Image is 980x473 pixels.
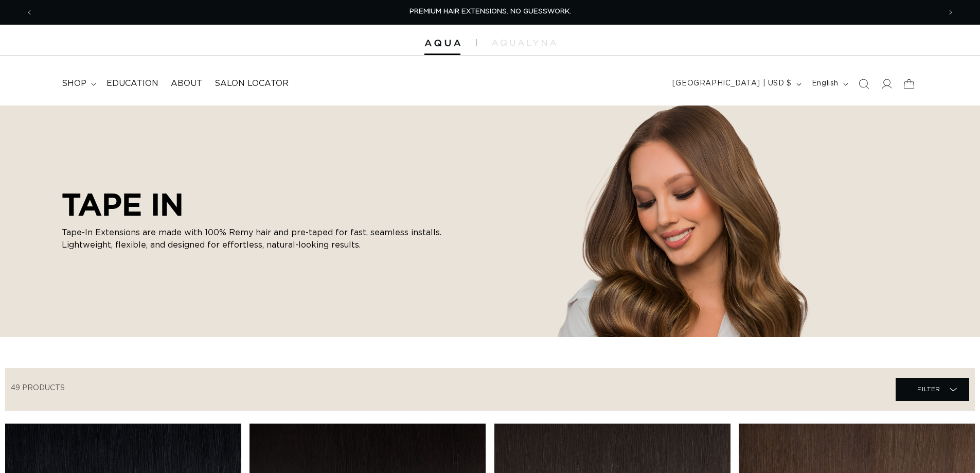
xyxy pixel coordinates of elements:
[56,72,100,95] summary: shop
[62,78,86,89] span: shop
[424,40,460,47] img: Aqua Hair Extensions
[62,186,453,222] h2: TAPE IN
[106,78,158,89] span: Education
[100,72,165,95] a: Education
[852,73,875,95] summary: Search
[215,78,289,89] span: Salon Locator
[812,78,839,89] span: English
[806,74,852,94] button: English
[18,3,41,22] button: Previous announcement
[165,72,208,95] a: About
[917,379,940,399] span: Filter
[11,384,65,392] span: 49 products
[409,8,571,15] span: PREMIUM HAIR EXTENSIONS. NO GUESSWORK.
[939,3,962,22] button: Next announcement
[492,40,556,46] img: aqualyna.com
[171,78,202,89] span: About
[62,226,453,251] p: Tape-In Extensions are made with 100% Remy hair and pre-taped for fast, seamless installs. Lightw...
[672,78,792,89] span: [GEOGRAPHIC_DATA] | USD $
[208,72,295,95] a: Salon Locator
[896,378,969,401] summary: Filter
[666,74,806,94] button: [GEOGRAPHIC_DATA] | USD $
